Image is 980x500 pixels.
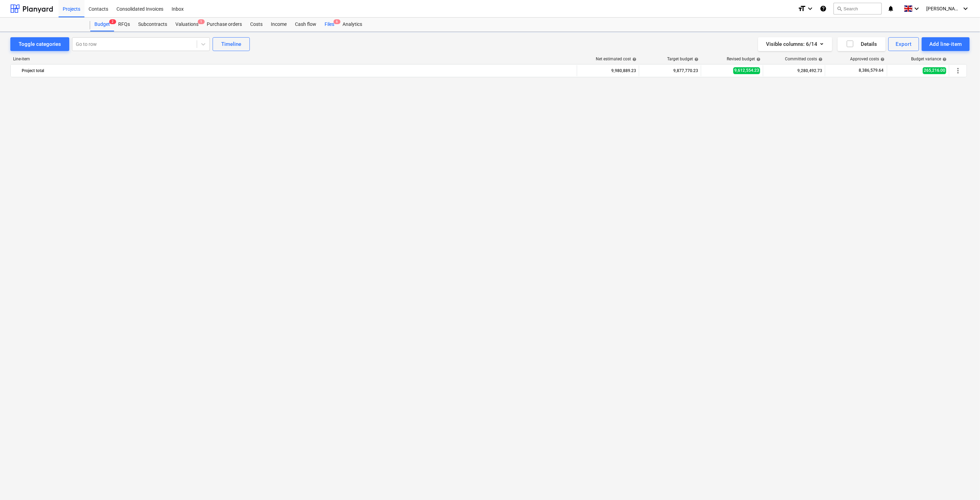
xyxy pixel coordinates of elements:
[727,57,760,61] div: Revised budget
[820,4,827,13] i: Knowledge base
[929,40,962,49] div: Add line-item
[267,18,291,31] a: Income
[785,57,823,61] div: Committed costs
[879,57,885,61] span: help
[946,467,980,500] iframe: Chat Widget
[912,4,921,13] i: keyboard_arrow_down
[911,57,947,61] div: Budget variance
[834,3,882,14] button: Search
[755,57,760,61] span: help
[667,57,698,61] div: Target budget
[896,40,912,49] div: Export
[766,40,824,49] div: Visible columns : 6/14
[246,18,267,31] a: Costs
[213,37,250,51] button: Timeline
[758,37,832,51] button: Visible columns:6/14
[334,19,340,24] span: 6
[922,37,970,51] button: Add line-item
[22,65,574,76] div: Project total
[923,67,946,74] span: 265,216.00
[693,57,698,61] span: help
[926,6,961,11] span: [PERSON_NAME]
[90,18,114,31] div: Budget
[733,67,760,74] span: 9,612,554.23
[203,18,246,31] a: Purchase orders
[817,57,823,61] span: help
[961,4,970,13] i: keyboard_arrow_down
[291,18,320,31] a: Cash flow
[766,65,822,76] div: 9,280,492.73
[320,18,338,31] a: Files6
[596,57,636,61] div: Net estimated cost
[888,37,919,51] button: Export
[837,6,842,11] span: search
[109,19,116,24] span: 2
[806,4,814,13] i: keyboard_arrow_down
[10,57,578,61] div: Line-item
[338,18,366,31] a: Analytics
[221,40,241,49] div: Timeline
[580,65,636,76] div: 9,980,889.23
[198,19,205,24] span: 1
[846,40,877,49] div: Details
[838,37,886,51] button: Details
[642,65,698,76] div: 9,877,770.23
[90,18,114,31] a: Budget2
[887,4,894,13] i: notifications
[631,57,636,61] span: help
[798,4,806,13] i: format_size
[858,68,884,73] span: 8,386,579.64
[941,57,947,61] span: help
[954,67,962,75] span: More actions
[171,18,203,31] a: Valuations1
[171,18,203,31] div: Valuations
[320,18,338,31] div: Files
[850,57,885,61] div: Approved costs
[134,18,171,31] a: Subcontracts
[114,18,134,31] a: RFQs
[10,37,69,51] button: Toggle categories
[19,40,61,49] div: Toggle categories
